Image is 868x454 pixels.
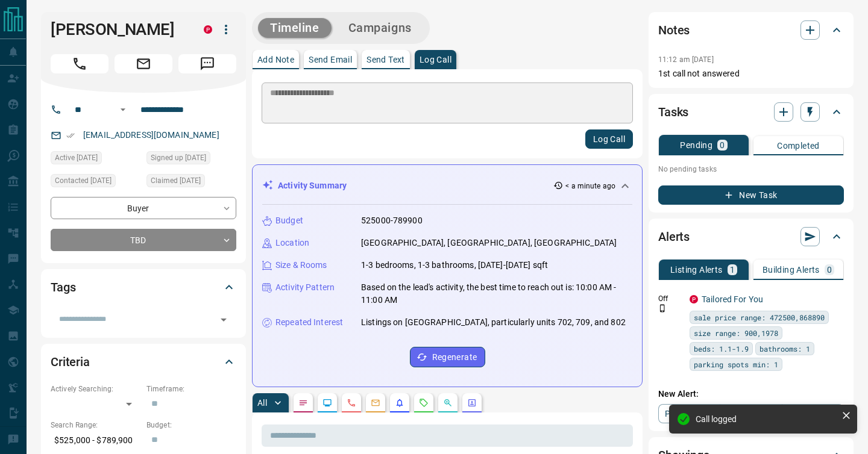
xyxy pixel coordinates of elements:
[262,175,632,197] div: Activity Summary< a minute ago
[83,130,219,140] a: [EMAIL_ADDRESS][DOMAIN_NAME]
[51,197,236,219] div: Buyer
[694,311,825,323] span: sale price range: 472500,868890
[275,237,309,249] p: Location
[115,54,172,73] span: Email
[658,16,844,45] div: Notes
[658,102,688,122] h2: Tasks
[361,259,548,272] p: 1-3 bedrooms, 1-3 bathrooms, [DATE]-[DATE] sqft
[658,222,844,251] div: Alerts
[361,281,632,306] p: Based on the lead's activity, the best time to reach out is: 10:00 AM - 11:00 AM
[51,54,108,73] span: Call
[366,55,405,64] p: Send Text
[146,384,236,394] p: Timeframe:
[66,131,75,140] svg: Email Verified
[658,293,682,304] p: Off
[151,152,206,164] span: Signed up [DATE]
[275,259,327,272] p: Size & Rooms
[658,388,844,400] p: New Alert:
[658,55,714,64] p: 11:12 am [DATE]
[336,18,424,38] button: Campaigns
[51,229,236,251] div: TBD
[258,18,332,38] button: Timeline
[275,281,335,294] p: Activity Pattern
[371,398,380,408] svg: Emails
[257,55,294,64] p: Add Note
[309,55,352,64] p: Send Email
[410,347,485,367] button: Regenerate
[204,25,212,34] div: property.ca
[658,67,844,80] p: 1st call not answered
[763,266,820,274] p: Building Alerts
[51,352,90,372] h2: Criteria
[51,347,236,376] div: Criteria
[51,20,186,39] h1: [PERSON_NAME]
[420,55,451,64] p: Log Call
[690,295,698,303] div: property.ca
[298,398,308,408] svg: Notes
[51,431,140,450] p: $525,000 - $789,900
[419,398,429,408] svg: Requests
[730,266,735,274] p: 1
[658,160,844,178] p: No pending tasks
[658,185,844,205] button: New Task
[565,181,615,191] p: < a minute ago
[151,175,201,187] span: Claimed [DATE]
[51,174,140,191] div: Tue Aug 12 2025
[694,343,749,355] span: beds: 1.1-1.9
[55,175,112,187] span: Contacted [DATE]
[696,414,837,424] div: Call logged
[658,227,690,246] h2: Alerts
[777,141,820,150] p: Completed
[395,398,404,408] svg: Listing Alerts
[720,141,725,149] p: 0
[585,129,633,149] button: Log Call
[658,20,690,40] h2: Notes
[51,384,140,394] p: Actively Searching:
[51,273,236,302] div: Tags
[178,54,236,73] span: Message
[146,151,236,168] div: Tue Aug 12 2025
[658,404,720,423] a: Property
[694,358,778,370] span: parking spots min: 1
[322,398,332,408] svg: Lead Browsing Activity
[702,294,763,304] a: Tailored For You
[55,152,98,164] span: Active [DATE]
[694,327,778,339] span: size range: 900,1978
[146,174,236,191] div: Tue Aug 12 2025
[347,398,356,408] svg: Calls
[680,141,712,149] p: Pending
[51,420,140,431] p: Search Range:
[827,266,832,274] p: 0
[361,214,423,227] p: 525000-789900
[278,179,347,192] p: Activity Summary
[51,278,75,297] h2: Tags
[658,98,844,126] div: Tasks
[146,420,236,431] p: Budget:
[116,102,130,117] button: Open
[670,266,723,274] p: Listing Alerts
[658,304,667,313] svg: Push Notification Only
[361,316,626,329] p: Listings on [GEOGRAPHIC_DATA], particularly units 702, 709, and 802
[361,237,617,249] p: [GEOGRAPHIC_DATA], [GEOGRAPHIC_DATA], [GEOGRAPHIC_DATA]
[467,398,477,408] svg: Agent Actions
[759,343,810,355] span: bathrooms: 1
[257,399,267,407] p: All
[275,214,303,227] p: Budget
[215,311,232,328] button: Open
[275,316,343,329] p: Repeated Interest
[51,151,140,168] div: Thu Aug 14 2025
[443,398,453,408] svg: Opportunities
